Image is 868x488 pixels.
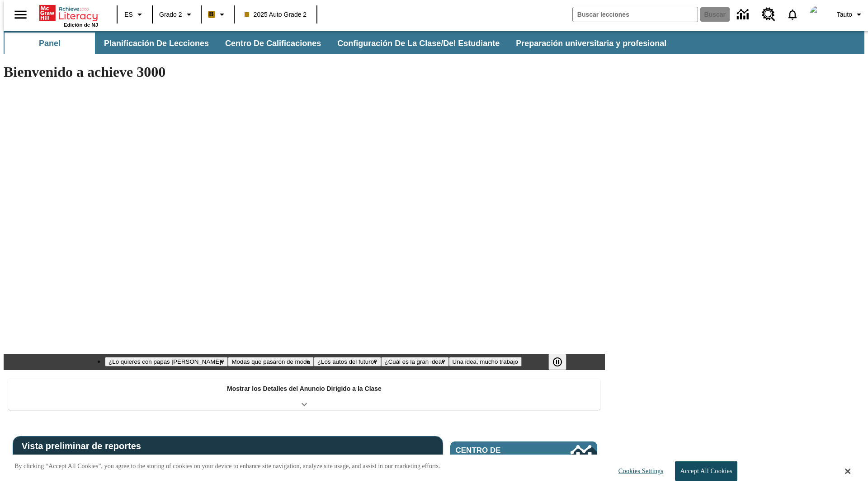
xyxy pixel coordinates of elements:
div: Subbarra de navegación [4,31,864,54]
a: Centro de recursos, Se abrirá en una pestaña nueva. [756,2,781,27]
div: Mostrar los Detalles del Anuncio Dirigido a la Clase [8,379,600,410]
p: Mostrar los Detalles del Anuncio Dirigido a la Clase [227,384,382,394]
span: ES [124,10,133,19]
h1: Bienvenido a achieve 3000 [4,64,605,80]
a: Portada [39,4,98,22]
button: Diapositiva 5 Una idea, mucho trabajo [449,357,522,366]
button: Diapositiva 3 ¿Los autos del futuro? [314,357,381,366]
button: Grado: Grado 2, Elige un grado [156,6,198,23]
span: B [209,9,214,20]
button: Diapositiva 2 Modas que pasaron de moda [228,357,313,366]
button: Lenguaje: ES, Selecciona un idioma [120,6,149,23]
a: Centro de información [450,441,597,469]
div: Pausar [548,354,576,370]
button: Perfil/Configuración [833,6,868,23]
button: Panel [5,33,95,54]
button: Configuración de la clase/del estudiante [330,33,507,54]
button: Diapositiva 4 ¿Cuál es la gran idea? [381,357,449,366]
button: Abrir el menú lateral [7,1,34,28]
span: Centro de información [456,446,540,464]
button: Boost El color de la clase es anaranjado claro. Cambiar el color de la clase. [204,6,231,23]
body: Máximo 600 caracteres Presiona Escape para desactivar la barra de herramientas Presiona Alt + F10... [4,7,132,15]
button: Cookies Settings [610,462,667,480]
button: Pausar [548,354,566,370]
button: Accept All Cookies [675,461,737,481]
span: Tauto [837,10,852,19]
button: Close [845,467,850,475]
p: By clicking “Accept All Cookies”, you agree to the storing of cookies on your device to enhance s... [14,462,440,471]
img: avatar image [810,5,828,23]
input: Buscar campo [573,7,698,22]
button: Centro de calificaciones [218,33,328,54]
a: Notificaciones [781,3,804,26]
span: Edición de NJ [64,22,98,28]
a: Centro de información [731,2,756,27]
div: Subbarra de navegación [4,33,675,54]
span: Vista preliminar de reportes [22,441,146,451]
button: Escoja un nuevo avatar [804,3,833,26]
div: Portada [39,3,98,28]
button: Planificación de lecciones [97,33,216,54]
span: 2025 Auto Grade 2 [245,10,307,19]
button: Preparación universitaria y profesional [509,33,674,54]
span: Grado 2 [159,10,182,19]
button: Diapositiva 1 ¿Lo quieres con papas fritas? [105,357,228,366]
